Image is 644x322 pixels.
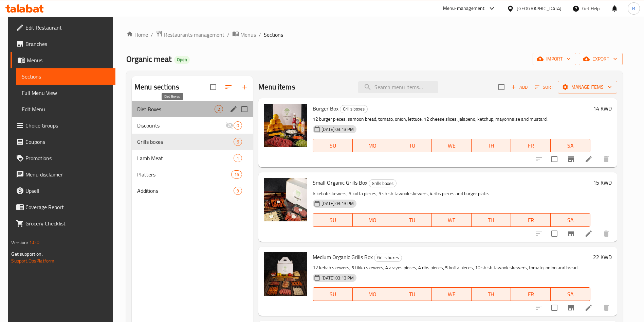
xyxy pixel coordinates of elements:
[374,254,402,261] span: Grills boxes
[11,52,115,68] a: Menus
[474,289,509,299] span: TH
[156,30,224,39] a: Restaurants management
[514,215,548,225] span: FR
[22,89,110,97] span: Full Menu View
[29,238,40,247] span: 1.0.0
[535,83,553,91] span: Sort
[313,115,590,123] p: 12 burger pieces, samoon bread, tomato, onion, lettuce, 12 cheese slices, jalapeno, ketchup, mayo...
[472,287,511,301] button: TH
[174,56,190,64] div: Open
[510,83,529,91] span: Add
[563,300,579,316] button: Branch-specific-item
[435,141,469,151] span: WE
[392,287,432,301] button: TU
[374,254,402,262] div: Grills boxes
[392,213,432,227] button: TU
[353,287,392,301] button: MO
[598,151,614,167] button: delete
[395,215,429,225] span: TU
[530,82,558,92] span: Sort items
[432,213,472,227] button: WE
[232,171,242,178] span: 16
[593,104,612,113] h6: 14 KWD
[132,98,253,202] nav: Menu sections
[25,121,110,130] span: Choice Groups
[509,82,530,92] span: Add item
[234,121,242,130] div: items
[27,56,110,64] span: Menus
[435,215,469,225] span: WE
[264,252,307,296] img: Medium Organic Grills Box
[511,139,551,152] button: FR
[25,40,110,48] span: Branches
[472,213,511,227] button: TH
[132,134,253,150] div: Grills boxes6
[11,215,115,232] a: Grocery Checklist
[551,287,590,301] button: SA
[563,83,612,91] span: Manage items
[593,178,612,187] h6: 15 KWD
[319,275,356,281] span: [DATE] 03:13 PM
[25,170,110,179] span: Menu disclaimer
[234,155,242,162] span: 1
[25,219,110,227] span: Grocery Checklist
[234,122,242,129] span: 0
[313,103,338,114] span: Burger Box
[319,126,356,133] span: [DATE] 03:13 PM
[509,82,530,92] button: Add
[547,226,562,241] span: Select to update
[16,85,115,101] a: Full Menu View
[22,72,110,81] span: Sections
[264,31,283,39] span: Sections
[151,31,153,39] li: /
[340,105,367,113] span: Grills boxes
[11,183,115,199] a: Upsell
[234,188,242,194] span: 9
[234,138,242,146] div: items
[392,139,432,152] button: TU
[11,238,28,247] span: Version:
[358,81,438,93] input: search
[369,179,397,187] div: Grills boxes
[511,287,551,301] button: FR
[369,180,396,187] span: Grills boxes
[313,287,353,301] button: SU
[264,178,307,221] img: Small Organic Grills Box
[22,105,110,113] span: Edit Menu
[11,19,115,36] a: Edit Restaurant
[232,30,256,39] a: Menus
[137,187,234,195] div: Additions
[240,31,256,39] span: Menus
[316,215,350,225] span: SU
[11,199,115,215] a: Coverage Report
[593,252,612,262] h6: 22 KWD
[474,141,509,151] span: TH
[533,82,555,92] button: Sort
[494,80,509,94] span: Select section
[227,31,229,39] li: /
[126,51,171,67] span: Organic meat
[16,101,115,117] a: Edit Menu
[472,139,511,152] button: TH
[547,152,562,166] span: Select to update
[514,141,548,151] span: FR
[234,154,242,162] div: items
[25,203,110,211] span: Coverage Report
[585,304,593,312] a: Edit menu item
[514,289,548,299] span: FR
[25,187,110,195] span: Upsell
[319,200,356,207] span: [DATE] 03:13 PM
[174,57,190,63] span: Open
[137,138,234,146] span: Grills boxes
[11,150,115,166] a: Promotions
[126,31,148,39] a: Home
[551,139,590,152] button: SA
[558,81,617,94] button: Manage items
[258,82,295,92] h2: Menu items
[11,166,115,183] a: Menu disclaimer
[132,183,253,199] div: Additions9
[355,289,390,299] span: MO
[11,134,115,150] a: Coupons
[432,287,472,301] button: WE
